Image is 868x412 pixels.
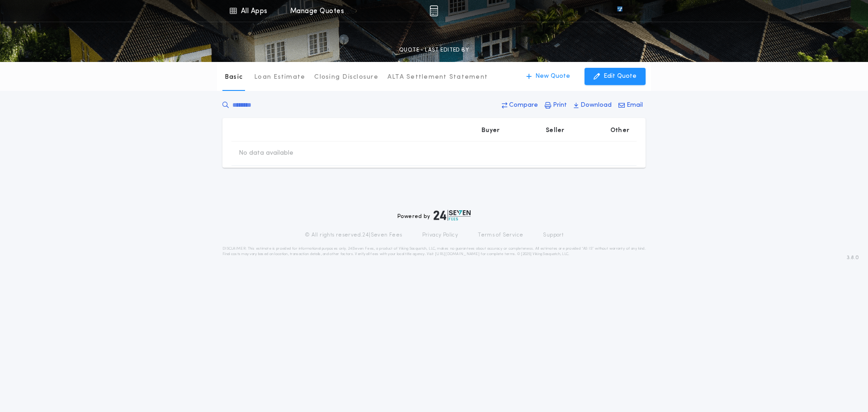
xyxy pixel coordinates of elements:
[543,232,563,239] a: Support
[585,68,646,85] button: Edit Quote
[254,73,305,82] p: Loan Estimate
[616,97,646,114] button: Email
[546,126,565,135] p: Seller
[314,73,378,82] p: Closing Disclosure
[225,73,243,82] p: Basic
[429,5,438,16] img: img
[610,126,629,135] p: Other
[397,210,471,221] div: Powered by
[627,101,643,110] p: Email
[422,232,458,239] a: Privacy Policy
[387,73,488,82] p: ALTA Settlement Statement
[399,46,469,55] p: QUOTE - LAST EDITED BY
[481,126,500,135] p: Buyer
[571,97,614,114] button: Download
[478,232,523,239] a: Terms of Service
[601,6,639,15] img: vs-icon
[435,252,480,256] a: [URL][DOMAIN_NAME]
[542,97,570,114] button: Print
[580,101,612,110] p: Download
[499,97,541,114] button: Compare
[535,72,570,81] p: New Quote
[509,101,538,110] p: Compare
[305,232,402,239] p: © All rights reserved. 24|Seven Fees
[604,72,637,81] p: Edit Quote
[434,210,471,221] img: logo
[222,246,646,257] p: DISCLAIMER: This estimate is provided for informational purposes only. 24|Seven Fees, a product o...
[847,254,859,262] span: 3.8.0
[553,101,567,110] p: Print
[231,142,301,165] td: No data available
[517,68,579,85] button: New Quote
